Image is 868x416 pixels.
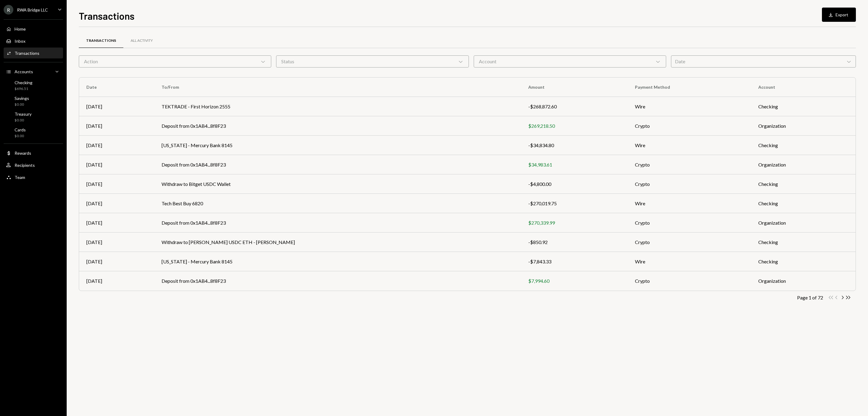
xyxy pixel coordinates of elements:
[751,78,856,97] th: Account
[671,55,856,68] div: Date
[15,175,25,180] div: Team
[86,258,147,265] div: [DATE]
[4,110,63,124] a: Treasury$0.00
[15,127,26,132] div: Cards
[528,142,620,149] div: -$34,834.80
[628,252,751,271] td: Wire
[628,116,751,136] td: Crypto
[4,5,13,15] div: R
[751,233,856,252] td: Checking
[86,180,147,188] div: [DATE]
[628,194,751,213] td: Wire
[154,116,521,136] td: Deposit from 0x1AB4...8f8F23
[797,295,823,300] div: Page 1 of 72
[628,174,751,194] td: Crypto
[751,194,856,213] td: Checking
[154,136,521,155] td: [US_STATE] - Mercury Bank 8145
[4,48,63,58] a: Transactions
[4,160,63,170] a: Recipients
[15,163,35,168] div: Recipients
[86,122,147,130] div: [DATE]
[154,174,521,194] td: Withdraw to Bitget USDC Wallet
[154,213,521,233] td: Deposit from 0x1AB4...8f8F23
[4,125,63,140] a: Cards$0.00
[15,38,25,44] div: Inbox
[15,102,29,107] div: $0.00
[79,55,271,68] div: Action
[276,55,469,68] div: Status
[628,271,751,291] td: Crypto
[154,252,521,271] td: [US_STATE] - Mercury Bank 8145
[628,213,751,233] td: Crypto
[521,78,628,97] th: Amount
[86,38,116,43] div: Transactions
[528,180,620,188] div: -$4,800.00
[86,103,147,110] div: [DATE]
[154,155,521,174] td: Deposit from 0x1AB4...8f8F23
[4,172,63,183] a: Team
[15,86,32,91] div: $696.51
[4,147,63,158] a: Rewards
[628,97,751,116] td: Wire
[15,111,32,117] div: Treasury
[751,136,856,155] td: Checking
[15,150,31,156] div: Rewards
[628,155,751,174] td: Crypto
[528,200,620,207] div: -$270,019.75
[751,174,856,194] td: Checking
[528,219,620,226] div: $270,339.99
[528,103,620,110] div: -$268,872.60
[528,277,620,285] div: $7,994.60
[15,134,26,139] div: $0.00
[15,26,26,31] div: Home
[528,161,620,168] div: $34,983.61
[154,233,521,252] td: Withdraw to [PERSON_NAME] USDC ETH - [PERSON_NAME]
[86,161,147,168] div: [DATE]
[751,155,856,174] td: Organization
[751,252,856,271] td: Checking
[751,271,856,291] td: Organization
[4,23,63,34] a: Home
[15,118,32,123] div: $0.00
[79,33,123,48] a: Transactions
[4,66,63,77] a: Accounts
[154,78,521,97] th: To/From
[474,55,666,68] div: Account
[15,51,39,56] div: Transactions
[528,122,620,130] div: $269,218.50
[751,116,856,136] td: Organization
[86,219,147,226] div: [DATE]
[79,10,135,22] h1: Transactions
[822,8,856,22] button: Export
[628,78,751,97] th: Payment Method
[628,136,751,155] td: Wire
[528,239,620,246] div: -$850.92
[123,33,160,48] a: All Activity
[751,213,856,233] td: Organization
[15,96,29,101] div: Savings
[17,7,48,12] div: RWA Bridge LLC
[15,80,32,85] div: Checking
[154,271,521,291] td: Deposit from 0x1AB4...8f8F23
[15,69,33,74] div: Accounts
[131,38,153,43] div: All Activity
[86,239,147,246] div: [DATE]
[751,97,856,116] td: Checking
[79,78,154,97] th: Date
[4,94,63,108] a: Savings$0.00
[4,78,63,93] a: Checking$696.51
[154,97,521,116] td: TEKTRADE - First Horizon 2555
[628,233,751,252] td: Crypto
[154,194,521,213] td: Tech Best Buy 6820
[528,258,620,265] div: -$7,843.33
[86,200,147,207] div: [DATE]
[4,35,63,46] a: Inbox
[86,277,147,285] div: [DATE]
[86,142,147,149] div: [DATE]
